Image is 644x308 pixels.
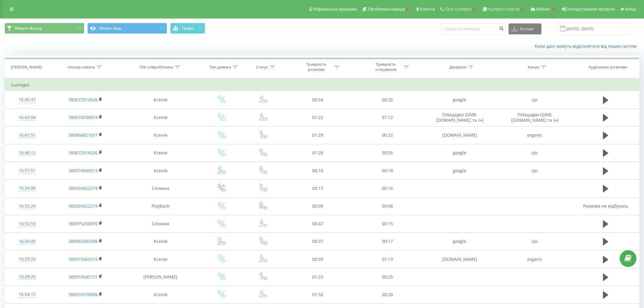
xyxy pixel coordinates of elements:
[352,126,422,144] td: 00:32
[283,180,353,197] td: 00:13
[422,126,497,144] td: [DOMAIN_NAME]
[567,7,615,12] span: Налаштування профілю
[444,7,472,12] span: Clear numbers
[422,250,497,268] td: [DOMAIN_NAME]
[535,43,639,49] a: Коли дані можуть відрізнятися вiд інших систем
[121,109,199,126] td: Ксенія
[497,162,572,180] td: cpc
[352,180,422,197] td: 00:16
[283,215,353,233] td: 00:47
[283,197,353,215] td: 00:00
[283,144,353,162] td: 01:28
[11,200,43,212] div: 16:33:29
[352,197,422,215] td: 00:06
[121,286,199,303] td: Ксенія
[121,126,199,144] td: Ксенія
[352,109,422,126] td: 01:12
[68,203,98,209] a: 380503622274
[422,91,497,109] td: google
[368,7,405,12] span: Проблемні номери
[11,271,43,283] div: 16:28:25
[11,129,43,141] div: 16:41:51
[497,126,572,144] td: organic
[509,23,541,34] button: Експорт
[11,289,43,300] div: 16:24:13
[11,94,43,106] div: 16:45:47
[68,274,98,280] a: 380933545137
[121,233,199,250] td: Ксенія
[422,233,497,250] td: google
[369,62,402,72] div: Тривалість очікування
[441,23,506,34] input: Пошук за номером
[11,147,43,159] div: 16:40:12
[11,65,42,70] div: [PERSON_NAME]
[139,65,173,70] div: ПІБ співробітника
[283,126,353,144] td: 01:29
[68,65,95,70] div: Номер клієнта
[121,144,199,162] td: Ксенія
[170,23,205,34] button: Графік
[68,238,98,244] a: 380992585396
[256,65,268,70] div: Статус
[68,114,98,120] a: 380674700874
[15,26,42,31] span: Оберіть Фільтр
[283,162,353,180] td: 00:16
[283,233,353,250] td: 00:37
[497,233,572,250] td: cpc
[352,250,422,268] td: 01:13
[352,162,422,180] td: 00:18
[121,91,199,109] td: Ксенія
[11,165,43,177] div: 16:37:51
[420,7,435,12] span: Клієнти
[352,233,422,250] td: 00:17
[625,7,636,12] span: Вихід
[283,286,353,303] td: 01:32
[352,144,422,162] td: 00:05
[121,268,199,286] td: [PERSON_NAME]
[68,221,98,226] a: 380975256870
[589,65,627,70] div: Аудіозапис розмови
[209,65,231,70] div: Тип дзвінка
[121,215,199,233] td: Сніжана
[497,109,572,126] td: Площадки (GMB, [DOMAIN_NAME] та ін)
[68,256,98,262] a: 380972065315
[528,65,539,70] div: Канал
[11,253,43,265] div: 16:29:24
[5,79,639,91] td: Сьогодні
[283,250,353,268] td: 00:59
[352,286,422,303] td: 00:20
[68,292,98,297] a: 380933576906
[352,91,422,109] td: 00:32
[121,180,199,197] td: Сніжана
[182,26,194,30] span: Графік
[300,62,333,72] div: Тривалість розмови
[352,268,422,286] td: 00:25
[352,215,422,233] td: 00:15
[497,250,572,268] td: organic
[422,109,497,126] td: Площадки (GMB, [DOMAIN_NAME] та ін)
[121,250,199,268] td: Ксенія
[11,112,43,124] div: 16:43:04
[121,162,199,180] td: Ксенія
[11,218,43,230] div: 16:32:55
[283,268,353,286] td: 01:23
[11,236,43,247] div: 16:29:40
[422,144,497,162] td: google
[68,132,98,138] a: 380966821037
[283,109,353,126] td: 01:22
[68,97,98,103] a: 380672914526
[583,203,628,209] span: Розмова не відбулась
[68,168,98,173] a: 380974949513
[283,91,353,109] td: 00:54
[68,150,98,156] a: 380672914526
[536,7,551,12] span: Кабінет
[497,91,572,109] td: cpc
[11,182,43,194] div: 16:34:06
[313,7,357,12] span: Реферальна програма
[68,185,98,191] a: 380503622274
[497,144,572,162] td: cpc
[121,197,199,215] td: Playback
[422,162,497,180] td: google
[488,7,520,12] span: Numbers reserve
[87,23,167,34] button: Оберіть Вид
